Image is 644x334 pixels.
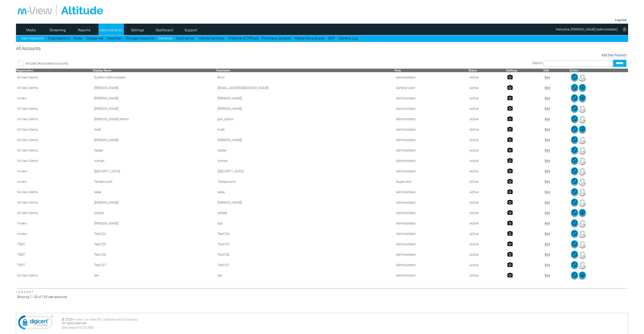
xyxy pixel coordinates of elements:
span: selina [218,96,242,100]
img: user-active-green-icon.svg [571,136,578,143]
a: MFA Not Set [579,78,586,81]
a: Support [178,26,203,34]
a: Reset MFA [579,276,586,279]
span: numan [218,159,228,163]
td: Active [468,249,506,260]
td: Active [468,83,506,93]
td: Administrator [395,270,468,281]
span: Contact Method: SMS and Email [94,107,119,111]
a: Deactivate [571,234,578,238]
td: Administrator [395,197,468,208]
img: bell24.png [621,26,628,32]
img: mfa-shield-white-icon.svg [579,261,586,268]
a: MFA Not Set [579,171,586,175]
span: TEST [17,263,25,267]
a: Reset MFA [579,98,586,102]
td: Administrator [395,114,468,124]
span: M-View Demo [17,159,38,163]
a: Deactivate [571,244,578,248]
span: BWV [218,75,225,79]
img: camera24.png [507,127,513,132]
img: camera24.png [507,200,513,205]
span: M-View Demo [17,138,38,142]
img: mfa-shield-white-icon.svg [579,230,586,237]
span: mview [17,232,27,236]
a: 4 [24,290,25,294]
span: Contact Method: SMS and Email [94,263,106,267]
span: matt [218,128,224,131]
td: Active [468,135,506,145]
img: user-active-green-icon.svg [571,73,578,81]
span: 1 [16,290,18,294]
span: Contact Method: SMS and Email [94,242,106,246]
img: camera24.png [507,252,513,257]
td: Active [468,93,506,103]
a: Edit [545,201,550,205]
img: user-active-green-icon.svg [571,199,578,206]
a: 7 [31,290,33,294]
a: Retention [107,36,122,40]
a: Camera Log [338,36,357,40]
a: Dashboard [152,26,176,34]
a: MFA Not Set [579,244,586,248]
span: Contact Method: SMS and Email [94,180,112,184]
img: DigiCert Secured Site Seal [18,315,54,332]
a: Add New Account [602,53,626,57]
a: Deactivate [571,192,578,196]
td: Administrator [395,229,468,239]
a: Deactivate [571,213,578,217]
img: mfa-shield-white-icon.svg [579,188,586,195]
a: 6 [29,290,30,294]
a: Deactivate [571,182,578,186]
span: Test127 [218,263,229,267]
span: dev [218,274,223,277]
td: Active [468,260,506,270]
span: mview [17,96,27,100]
a: Edit [545,159,550,163]
a: Edit [545,76,550,80]
a: MFA Not Set [579,150,586,154]
a: Edit [545,149,550,153]
span: Contact Method: SMS and Email [94,274,99,277]
span: Contact Method: None [94,75,126,79]
img: mfa-shield-green-icon.svg [579,94,586,101]
td: Active [468,176,506,187]
td: Supervisor [395,176,468,187]
span: saba [218,190,225,194]
td: Active [468,114,506,124]
a: Edit [545,211,550,215]
img: camera24.png [507,106,513,111]
a: Reports [72,26,96,34]
a: MFA Not Set [579,109,586,113]
span: M-View Demo [17,148,38,152]
span: josh [218,138,242,142]
img: camera24.png [507,220,513,225]
a: MFA Not Set [579,223,586,227]
a: Log Out [615,18,626,22]
span: M-View Demo [17,107,38,111]
span: M-View Demo [17,190,38,194]
img: mfa-shield-white-icon.svg [579,251,586,258]
img: camera24.png [507,137,513,142]
img: mfa-shield-green-icon.svg [579,209,586,216]
span: Contact Method: SMS and Email [94,190,101,194]
a: Edit [545,263,550,267]
span: Contact Method: SMS and Email [94,138,119,142]
img: user-active-green-icon.svg [571,115,578,122]
a: MFA Not Set [579,161,586,165]
img: mfa-shield-green-icon.svg [579,84,586,91]
a: Storage Accounts [126,36,154,40]
span: Contact Method: SMS and Email [94,169,120,173]
td: Administrator [395,208,468,218]
span: Contact Method: SMS and Email [94,211,104,215]
td: Administrator [395,103,468,114]
a: Edit [545,180,550,184]
a: Firmware Updates [262,36,291,40]
a: Streaming [45,26,70,34]
img: camera24.png [507,116,513,121]
span: Contact Method: SMS and Email [94,221,119,225]
span: M-View Demo [17,86,38,90]
span: TEST [17,242,25,246]
img: user-active-green-icon.svg [571,240,578,247]
a: Deactivate [571,255,578,259]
